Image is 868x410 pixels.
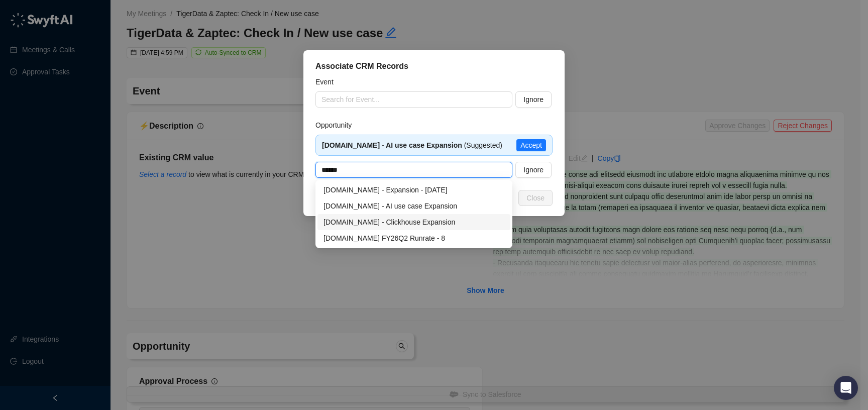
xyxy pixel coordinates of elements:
strong: [DOMAIN_NAME] - AI use case Expansion [322,141,462,149]
div: Zaptec.com - Clickhouse Expansion [317,214,510,230]
button: Ignore [515,91,552,108]
button: Accept [516,139,546,151]
div: Zaptec.com FY26Q2 Runrate - 8 [317,230,510,246]
span: (Suggested) [322,141,502,149]
div: Zaptec.com - AI use case Expansion [317,198,510,214]
div: [DOMAIN_NAME] - Clickhouse Expansion [323,217,504,228]
span: Accept [520,140,542,151]
label: Opportunity [315,120,359,131]
label: Event [315,76,341,87]
button: Close [518,190,553,206]
div: [DOMAIN_NAME] - AI use case Expansion [323,200,504,212]
button: Ignore [515,162,552,178]
div: Zaptec.com - Expansion - August 20th, 2025 [317,182,510,198]
span: Ignore [523,94,544,105]
div: [DOMAIN_NAME] - Expansion - [DATE] [323,184,504,195]
div: [DOMAIN_NAME] FY26Q2 Runrate - 8 [323,233,504,244]
div: Associate CRM Records [315,60,553,72]
span: Ignore [523,164,544,175]
div: Open Intercom Messenger [834,376,858,400]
